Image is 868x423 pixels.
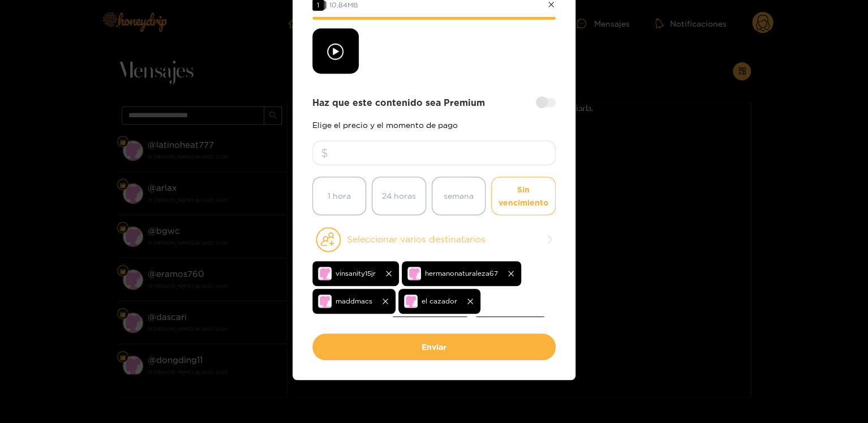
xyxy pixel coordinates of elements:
button: Sin vencimiento [491,177,556,215]
img: no-avatar.png [404,294,418,308]
img: no-avatar.png [407,267,421,280]
font: Seleccionar varios destinatarios [347,234,485,244]
button: Enviar [312,334,556,360]
button: Seleccionar varios destinatarios [312,227,556,253]
font: semana [444,191,474,200]
button: semana [432,177,485,215]
font: MB [347,1,358,8]
font: el cazador [422,297,457,305]
font: 1 [317,1,319,8]
button: 1 hora [312,177,366,215]
font: maddmacs [336,297,372,305]
font: 1 hora [328,191,351,200]
button: 24 horas [372,177,426,215]
font: Enviar [422,343,446,351]
font: 10,84 [329,1,347,8]
font: vinsanity15jr [336,270,376,277]
font: Haz que este contenido sea Premium [312,97,485,108]
font: Elige el precio y el momento de pago [312,121,458,129]
font: hermanonaturaleza67 [425,270,498,277]
img: no-avatar.png [318,267,332,280]
img: no-avatar.png [318,294,332,308]
font: Sin vencimiento [499,185,548,207]
font: 24 horas [382,191,416,200]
